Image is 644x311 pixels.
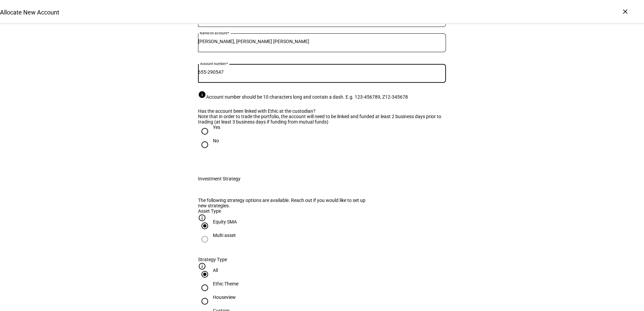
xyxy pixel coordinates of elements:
mat-icon: info [198,91,206,99]
div: Note that in order to trade the portfolio, the account will need to be linked and funded at least... [198,114,446,125]
plt-strategy-filter-column-header: Asset Type [198,208,446,219]
div: Houseview [213,295,236,300]
div: Equity SMA [213,219,237,224]
input: Account number [198,69,446,75]
div: Asset Type [198,208,446,214]
div: × [620,6,631,17]
mat-label: Account number [200,62,226,66]
mat-icon: info_outline [198,262,206,270]
div: Investment Strategy [198,176,240,181]
plt-strategy-filter-column-header: Strategy Type [198,257,446,268]
mat-icon: info_outline [198,214,206,222]
div: Account number should be 10 characters long and contain a dash. E.g. 123-456789, Z12-345678 [198,91,446,100]
div: Has the account been linked with Ethic at the custodian? [198,108,446,114]
div: Ethic Theme [213,281,238,286]
div: Yes [213,125,220,130]
div: Strategy Type [198,257,446,262]
mat-label: Name on account [200,31,228,35]
div: All [213,268,218,273]
div: The following strategy options are available. Reach out if you would like to set up new strategies. [198,198,372,208]
div: No [213,138,219,143]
